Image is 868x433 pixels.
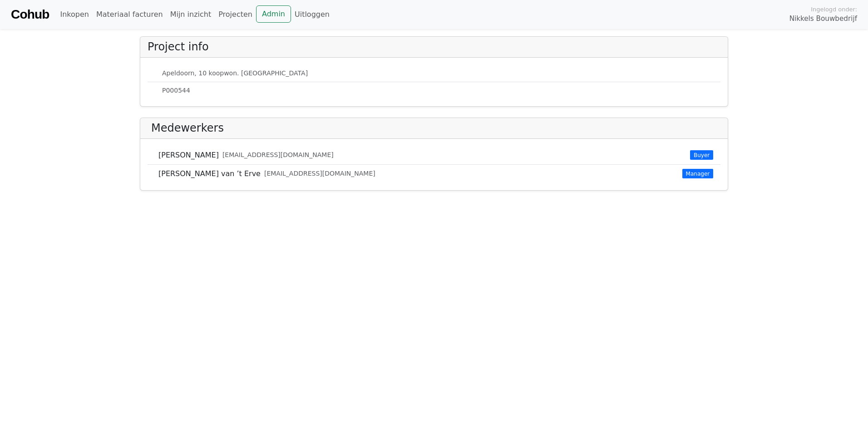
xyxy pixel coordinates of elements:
small: [EMAIL_ADDRESS][DOMAIN_NAME] [264,169,375,178]
span: [PERSON_NAME] van ’t Erve [158,168,261,179]
h4: Project info [148,40,209,54]
span: Ingelogd onder: [811,5,857,14]
h4: Medewerkers [151,122,224,135]
span: Buyer [690,150,713,159]
a: Cohub [11,4,49,25]
span: Manager [682,169,713,178]
a: Mijn inzicht [167,5,215,24]
small: Apeldoorn, 10 koopwon. [GEOGRAPHIC_DATA] [162,69,308,78]
a: Admin [256,5,291,23]
a: Projecten [215,5,256,24]
span: [PERSON_NAME] [158,150,219,161]
a: Inkopen [56,5,92,24]
small: [EMAIL_ADDRESS][DOMAIN_NAME] [222,150,334,160]
small: P000544 [162,86,190,95]
span: Nikkels Bouwbedrijf [789,14,857,24]
a: Materiaal facturen [93,5,167,24]
a: Uitloggen [291,5,333,24]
